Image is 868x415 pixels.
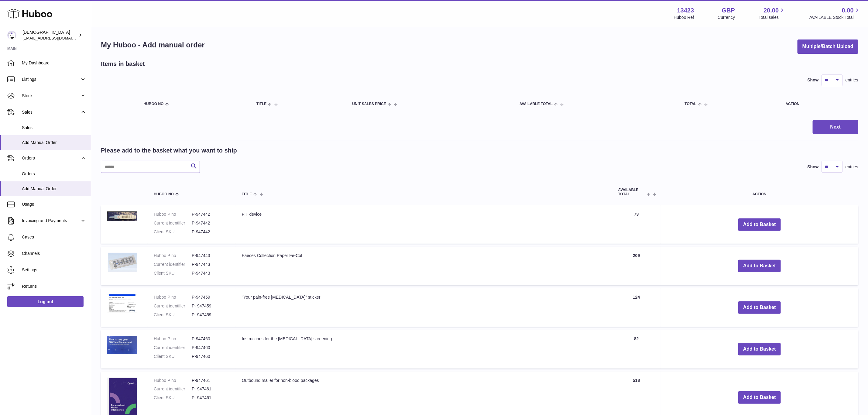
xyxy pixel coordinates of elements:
[101,60,145,68] h2: Items in basket
[612,247,661,285] td: 209
[192,253,230,259] dd: P-947443
[846,164,858,170] span: entries
[22,155,80,161] span: Orders
[786,102,852,106] div: Action
[154,336,192,342] dt: Huboo P no
[192,312,230,318] dd: P- 947459
[256,102,266,106] span: Title
[236,288,612,327] td: "Your pain-free [MEDICAL_DATA]" sticker
[192,345,230,351] dd: P-947460
[154,192,174,196] span: Huboo no
[192,386,230,392] dd: P- 947461
[22,125,86,131] span: Sales
[738,218,781,231] button: Add to Basket
[22,171,86,177] span: Orders
[718,15,735,20] div: Currency
[192,270,230,276] dd: P-947443
[101,146,237,155] h2: Please add to the basket what you want to ship
[618,188,645,196] span: AVAILABLE Total
[7,31,16,40] img: internalAdmin-13423@internal.huboo.com
[677,6,694,15] strong: 13423
[107,253,137,272] img: Faeces Collection Paper Fe-Col
[674,15,694,20] div: Huboo Ref
[759,15,786,20] span: Total sales
[520,102,553,106] span: AVAILABLE Total
[154,354,192,359] dt: Client SKU
[685,102,697,106] span: Total
[22,77,80,82] span: Listings
[192,262,230,267] dd: P-947443
[192,229,230,235] dd: P-947442
[192,211,230,217] dd: P-947442
[738,343,781,355] button: Add to Basket
[154,378,192,383] dt: Huboo P no
[154,253,192,259] dt: Huboo P no
[154,303,192,309] dt: Current identifier
[22,93,80,99] span: Stock
[763,6,779,15] span: 20.00
[722,6,735,15] strong: GBP
[154,211,192,217] dt: Huboo P no
[144,102,164,106] span: Huboo no
[154,345,192,351] dt: Current identifier
[107,211,137,221] img: FIT device
[154,386,192,392] dt: Current identifier
[738,260,781,272] button: Add to Basket
[22,234,86,240] span: Cases
[759,6,786,20] a: 20.00 Total sales
[612,205,661,244] td: 73
[236,205,612,244] td: FIT device
[809,15,861,20] span: AVAILABLE Stock Total
[154,395,192,401] dt: Client SKU
[192,378,230,383] dd: P-947461
[192,354,230,359] dd: P-947460
[738,301,781,314] button: Add to Basket
[154,270,192,276] dt: Client SKU
[661,182,858,202] th: Action
[808,164,819,170] label: Show
[22,60,86,66] span: My Dashboard
[798,39,858,54] button: Multiple/Batch Upload
[22,186,86,192] span: Add Manual Order
[352,102,386,106] span: Unit Sales Price
[842,6,854,15] span: 0.00
[192,303,230,309] dd: P- 947459
[813,120,858,134] button: Next
[154,262,192,267] dt: Current identifier
[738,391,781,404] button: Add to Basket
[22,36,89,40] span: [EMAIL_ADDRESS][DOMAIN_NAME]
[22,29,77,41] div: [DEMOGRAPHIC_DATA]
[22,283,86,289] span: Returns
[192,220,230,226] dd: P-947442
[154,229,192,235] dt: Client SKU
[154,312,192,318] dt: Client SKU
[22,218,80,224] span: Invoicing and Payments
[192,336,230,342] dd: P-947460
[242,192,252,196] span: Title
[192,395,230,401] dd: P- 947461
[809,6,861,20] a: 0.00 AVAILABLE Stock Total
[107,294,137,313] img: "Your pain-free blood test" sticker
[236,330,612,369] td: Instructions for the [MEDICAL_DATA] screening
[154,220,192,226] dt: Current identifier
[808,77,819,83] label: Show
[22,267,86,273] span: Settings
[236,247,612,285] td: Faeces Collection Paper Fe-Col
[154,294,192,300] dt: Huboo P no
[22,201,86,207] span: Usage
[101,40,205,50] h1: My Huboo - Add manual order
[22,140,86,146] span: Add Manual Order
[22,109,80,115] span: Sales
[107,336,137,354] img: Instructions for the cervical cancer screening
[612,330,661,369] td: 82
[7,296,84,307] a: Log out
[846,77,858,83] span: entries
[192,294,230,300] dd: P-947459
[22,251,86,256] span: Channels
[612,288,661,327] td: 124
